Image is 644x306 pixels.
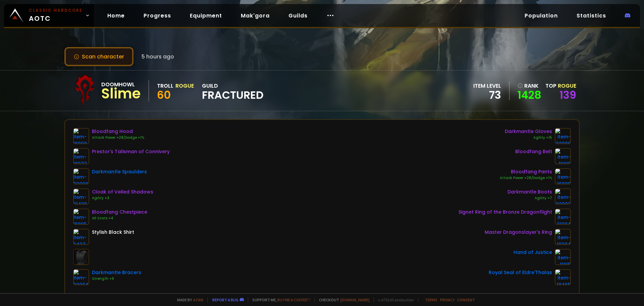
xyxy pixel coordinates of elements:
div: Agility +3 [92,195,153,201]
img: item-22006 [555,128,571,144]
div: Darkmantle Bracers [92,269,141,276]
small: Classic Hardcore [29,7,83,13]
a: a fan [193,297,203,302]
img: item-16909 [555,168,571,184]
div: Darkmantle Spaulders [92,168,147,175]
div: Stylish Black Shirt [92,229,134,236]
div: guild [202,82,264,100]
div: Hand of Justice [514,249,552,256]
div: Darkmantle Gloves [505,128,552,135]
button: Scan character [64,47,133,66]
div: Darkmantle Boots [507,188,552,195]
a: [DOMAIN_NAME] [340,297,370,302]
div: Cloak of Veiled Shadows [92,188,153,195]
div: All Stats +4 [92,216,147,221]
div: Rogue [175,82,194,90]
a: Population [519,9,563,23]
div: Strength +9 [92,276,141,281]
div: item level [473,82,501,90]
a: Home [102,9,130,23]
img: item-22008 [73,168,89,184]
span: AOTC [29,7,83,24]
a: Classic HardcoreAOTC [4,4,94,27]
img: item-16908 [73,128,89,144]
a: 139 [559,87,576,102]
div: Master Dragonslayer's Ring [485,229,552,236]
a: 1428 [518,90,541,100]
a: Report a bug [212,297,238,302]
img: item-3427 [73,229,89,245]
img: item-21204 [555,209,571,225]
span: Checkout [315,297,370,302]
span: Made by [173,297,203,302]
div: Attack Power +28/Dodge +1% [500,175,552,181]
div: Troll [157,82,173,90]
div: Top [545,82,576,90]
a: Progress [138,9,176,23]
div: Doomhowl [101,80,141,89]
img: item-11815 [555,249,571,265]
div: Royal Seal of Eldre'Thalas [489,269,552,276]
div: Slime [101,89,141,99]
img: item-18465 [555,269,571,285]
div: 73 [473,90,501,100]
div: Agility +15 [505,135,552,140]
img: item-19377 [73,148,89,164]
span: 60 [157,87,171,102]
img: item-22004 [73,269,89,285]
div: Bloodfang Belt [515,148,552,155]
a: Terms [425,297,437,302]
a: Equipment [184,9,227,23]
a: Privacy [440,297,454,302]
div: rank [518,82,541,90]
a: Guilds [283,9,313,23]
div: Signet Ring of the Bronze Dragonflight [459,209,552,216]
div: Attack Power +28/Dodge +1% [92,135,144,140]
span: Rogue [558,82,576,90]
div: Bloodfang Chestpiece [92,209,147,216]
span: Support me, [248,297,311,302]
div: Bloodfang Pants [500,168,552,175]
span: Fractured [202,90,264,100]
a: Consent [457,297,475,302]
img: item-16910 [555,148,571,164]
a: Mak'gora [235,9,275,23]
img: item-19384 [555,229,571,245]
img: item-21406 [73,188,89,205]
span: 5 hours ago [142,52,174,61]
img: item-22003 [555,188,571,205]
div: Prestor's Talisman of Connivery [92,148,170,155]
div: Bloodfang Hood [92,128,144,135]
img: item-16905 [73,209,89,225]
div: Agility +7 [507,195,552,201]
a: Buy me a coffee [277,297,311,302]
a: Statistics [571,9,611,23]
span: v. d752d5 - production [374,297,414,302]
